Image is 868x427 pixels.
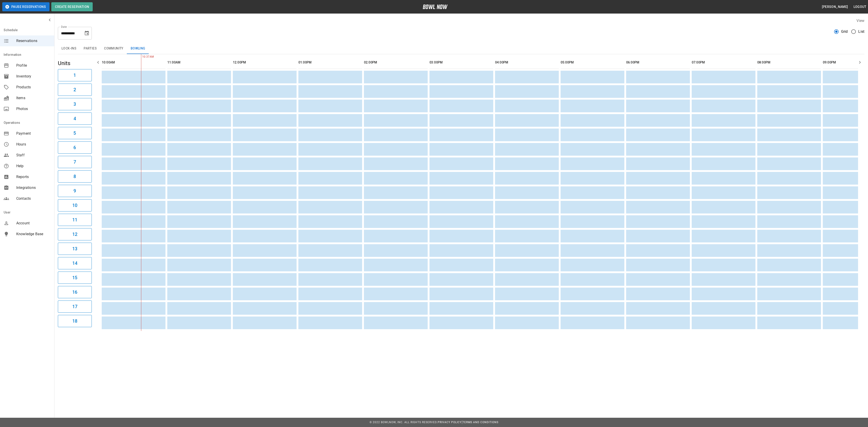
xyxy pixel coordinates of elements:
[73,101,76,108] h6: 3
[58,84,92,96] button: 2
[16,63,51,68] span: Profile
[127,43,149,54] button: Bowling
[72,245,77,252] h6: 13
[16,95,51,101] span: Items
[438,421,462,424] a: Privacy Policy
[72,202,77,209] h6: 10
[73,144,76,151] h6: 6
[73,115,76,122] h6: 4
[841,29,848,34] span: Grid
[72,216,77,223] h6: 11
[858,29,864,34] span: List
[58,199,92,211] button: 10
[16,163,51,169] span: Help
[58,272,92,284] button: 15
[72,274,77,281] h6: 15
[16,84,51,90] span: Products
[852,3,868,11] button: Logout
[72,260,77,267] h6: 14
[58,300,92,313] button: 17
[2,2,50,11] button: Pause Reservations
[58,286,92,298] button: 16
[141,55,142,59] span: 10:37AM
[58,60,92,67] h5: Units
[73,72,76,79] h6: 1
[16,174,51,180] span: Reports
[58,257,92,269] button: 14
[72,317,77,325] h6: 18
[16,152,51,158] span: Staff
[820,3,850,11] button: [PERSON_NAME]
[73,129,76,137] h6: 5
[100,43,127,54] button: Community
[462,421,498,424] a: Terms and Conditions
[58,170,92,183] button: 8
[167,56,231,69] th: 11:00AM
[233,56,297,69] th: 12:00PM
[16,38,51,44] span: Reservations
[72,231,77,238] h6: 12
[58,141,92,154] button: 6
[58,315,92,327] button: 18
[102,56,165,69] th: 10:00AM
[423,5,448,9] img: logo
[16,131,51,136] span: Payment
[58,69,92,81] button: 1
[73,86,76,93] h6: 2
[80,43,100,54] button: Parties
[58,228,92,240] button: 12
[58,98,92,110] button: 3
[51,2,93,11] button: Create Reservation
[16,231,51,237] span: Knowledge Base
[58,185,92,197] button: 9
[73,158,76,166] h6: 7
[82,29,91,38] button: Choose date, selected date is Dec 12, 2025
[58,43,864,54] div: inventory tabs
[16,196,51,201] span: Contacts
[73,187,76,195] h6: 9
[73,173,76,180] h6: 8
[58,127,92,139] button: 5
[58,243,92,255] button: 13
[16,106,51,112] span: Photos
[72,289,77,296] h6: 16
[58,113,92,125] button: 4
[856,19,864,23] label: View
[370,421,438,424] span: © 2022 BowlNow, Inc. All Rights Reserved.
[72,303,77,310] h6: 17
[58,156,92,168] button: 7
[58,214,92,226] button: 11
[16,142,51,147] span: Hours
[16,185,51,190] span: Integrations
[16,74,51,79] span: Inventory
[16,221,51,226] span: Account
[58,43,80,54] button: Lock-ins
